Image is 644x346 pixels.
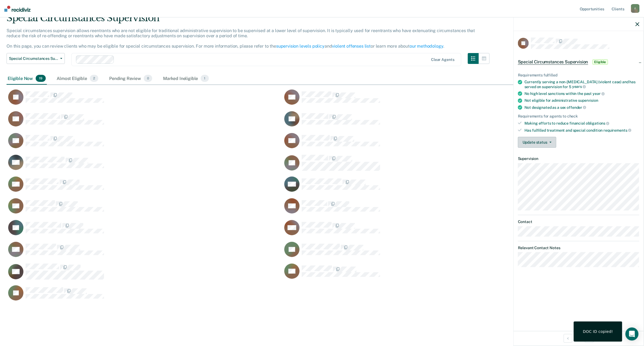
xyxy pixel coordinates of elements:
[9,56,58,61] span: Special Circumstances Supervision
[7,28,475,49] p: Special circumstances supervision allows reentrants who are not eligible for traditional administ...
[583,329,613,334] div: DOC ID copied!
[593,59,608,65] span: Eligible
[518,59,588,65] span: Special Circumstances Supervision
[567,105,587,110] span: offender
[7,111,283,133] div: CaseloadOpportunityCell-674GK
[524,128,639,133] div: Has fulfilled treatment and special condition
[524,98,639,103] div: Not eligible for administrative
[604,128,631,132] span: requirements
[514,53,644,71] div: Special Circumstances SupervisionEligible
[7,263,283,285] div: CaseloadOpportunityCell-676IY
[276,44,325,49] a: supervision levels policy
[593,91,605,96] span: year
[7,198,283,220] div: CaseloadOpportunityCell-124JW
[108,73,153,85] div: Pending Review
[524,121,639,126] div: Making efforts to reduce financial
[7,155,283,176] div: CaseloadOpportunityCell-2005X
[283,155,559,176] div: CaseloadOpportunityCell-964GC
[283,198,559,220] div: CaseloadOpportunityCell-528IS
[7,176,283,198] div: CaseloadOpportunityCell-073JJ
[518,156,639,161] dt: Supervision
[36,75,46,82] span: 19
[524,91,639,96] div: No high level sanctions within the past
[514,331,644,345] div: 1 / 19
[7,89,283,111] div: CaseloadOpportunityCell-220FA
[524,105,639,110] div: Not designated as a sex
[7,285,283,307] div: CaseloadOpportunityCell-6306S
[7,133,283,155] div: CaseloadOpportunityCell-658HN
[90,75,98,82] span: 2
[572,84,586,89] span: years
[283,176,559,198] div: CaseloadOpportunityCell-508DP
[518,220,639,224] dt: Contact
[283,242,559,263] div: CaseloadOpportunityCell-3220U
[7,242,283,263] div: CaseloadOpportunityCell-620HE
[56,73,99,85] div: Almost Eligible
[283,111,559,133] div: CaseloadOpportunityCell-789GT
[7,220,283,242] div: CaseloadOpportunityCell-8114X
[631,4,640,13] div: f
[586,121,609,125] span: obligations
[4,6,30,12] img: Recidiviz
[201,75,209,82] span: 1
[162,73,210,85] div: Marked Ineligible
[283,133,559,155] div: CaseloadOpportunityCell-300HO
[518,73,639,78] div: Requirements fulfilled
[524,80,639,89] div: Currently serving a non-[MEDICAL_DATA] (violent case) and has served on supervision for 5
[518,137,556,148] button: Update status
[283,89,559,111] div: CaseloadOpportunityCell-226DB
[410,44,443,49] a: our methodology
[332,44,371,49] a: violent offenses list
[431,57,454,62] div: Clear agents
[518,114,639,119] div: Requirements for agents to check
[7,13,490,28] div: Special Circumstances Supervision
[564,334,572,343] button: Previous Opportunity
[283,220,559,242] div: CaseloadOpportunityCell-771GG
[7,73,47,85] div: Eligible Now
[283,263,559,285] div: CaseloadOpportunityCell-445BQ
[144,75,152,82] span: 0
[518,246,639,250] dt: Relevant Contact Notes
[578,98,598,103] span: supervision
[625,328,639,341] div: Open Intercom Messenger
